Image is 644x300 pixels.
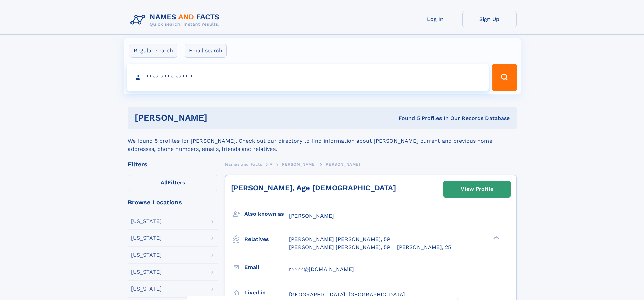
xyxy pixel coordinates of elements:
[492,64,517,91] button: Search Button
[231,184,396,192] a: [PERSON_NAME], Age [DEMOGRAPHIC_DATA]
[303,115,510,122] div: Found 5 Profiles In Our Records Database
[128,161,218,167] div: Filters
[185,44,227,58] label: Email search
[129,44,177,58] label: Regular search
[131,235,162,241] div: [US_STATE]
[397,244,451,251] a: [PERSON_NAME], 25
[461,181,493,197] div: View Profile
[161,179,168,186] span: All
[128,11,225,29] img: Logo Names and Facts
[289,244,390,251] a: [PERSON_NAME] [PERSON_NAME], 59
[444,181,510,197] a: View Profile
[131,218,162,224] div: [US_STATE]
[289,291,405,298] span: [GEOGRAPHIC_DATA], [GEOGRAPHIC_DATA]
[462,11,517,27] a: Sign Up
[131,252,162,258] div: [US_STATE]
[127,64,489,91] input: search input
[131,269,162,275] div: [US_STATE]
[289,213,334,219] span: [PERSON_NAME]
[289,236,390,243] a: [PERSON_NAME] [PERSON_NAME], 59
[244,208,289,220] h3: Also known as
[324,162,360,167] span: [PERSON_NAME]
[280,162,316,167] span: [PERSON_NAME]
[492,236,500,240] div: ❯
[135,114,303,122] h1: [PERSON_NAME]
[244,234,289,245] h3: Relatives
[270,160,273,168] a: A
[280,160,316,168] a: [PERSON_NAME]
[128,129,517,153] div: We found 5 profiles for [PERSON_NAME]. Check out our directory to find information about [PERSON_...
[408,11,462,27] a: Log In
[128,175,218,191] label: Filters
[128,199,218,205] div: Browse Locations
[225,160,262,168] a: Names and Facts
[244,261,289,273] h3: Email
[131,286,162,292] div: [US_STATE]
[270,162,273,167] span: A
[244,287,289,298] h3: Lived in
